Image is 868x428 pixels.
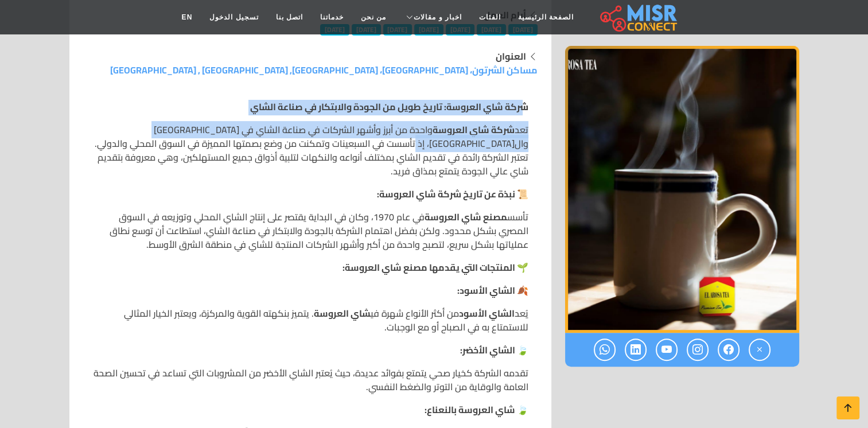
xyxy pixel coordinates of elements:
[377,185,528,203] strong: 📜 نبذة عن تاريخ شركة شاي العروسة:
[425,401,528,418] strong: 🍃 شاي العروسة بالنعناع:
[314,305,371,322] strong: شاي العروسة
[565,46,799,333] div: 1 / 1
[342,259,528,276] strong: 🌱 المنتجات التي يقدمها مصنع شاي العروسة:
[92,123,528,178] p: تعد واحدة من أبرز وأشهر الشركات في صناعة الشاي في [GEOGRAPHIC_DATA] وال[GEOGRAPHIC_DATA]، إذ تأسس...
[460,341,528,359] strong: 🍃 الشاي الأخضر:
[267,6,312,28] a: اتصل بنا
[201,6,267,28] a: تسجيل الدخول
[250,98,528,115] strong: شركة شاي العروسة: تاريخ طويل من الجودة والابتكار في صناعة الشاي
[509,6,582,28] a: الصفحة الرئيسية
[414,12,462,22] span: اخبار و مقالات
[425,208,507,225] strong: مصنع شاي العروسة
[395,6,470,28] a: اخبار و مقالات
[92,306,528,334] p: يُعد من أكثر الأنواع شهرة في . يتميز بنكهته القوية والمركزة، ويعتبر الخيار المثالي للاستمتاع به ف...
[600,3,677,32] img: main.misr_connect
[312,6,352,28] a: خدماتنا
[457,282,528,299] strong: 🍂 الشاي الأسود:
[92,210,528,251] p: تأسس في عام 1970، وكان في البداية يقتصر على إنتاج الشاي المحلي وتوزيعه في السوق المصري بشكل محدود...
[433,121,515,138] strong: شركة شاي العروسة
[565,46,799,333] img: مصنع شاي العروسة
[496,48,526,65] strong: العنوان
[352,6,395,28] a: من نحن
[173,6,201,28] a: EN
[110,61,538,79] a: مساكن الشرتون، [GEOGRAPHIC_DATA]، [GEOGRAPHIC_DATA], [GEOGRAPHIC_DATA] , [GEOGRAPHIC_DATA]
[92,366,528,394] p: تقدمه الشركة كخيار صحي يتمتع بفوائد عديدة، حيث يُعتبر الشاي الأخضر من المشروبات التي تساعد في تحس...
[470,6,509,28] a: الفئات
[459,305,515,322] strong: الشاي الأسود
